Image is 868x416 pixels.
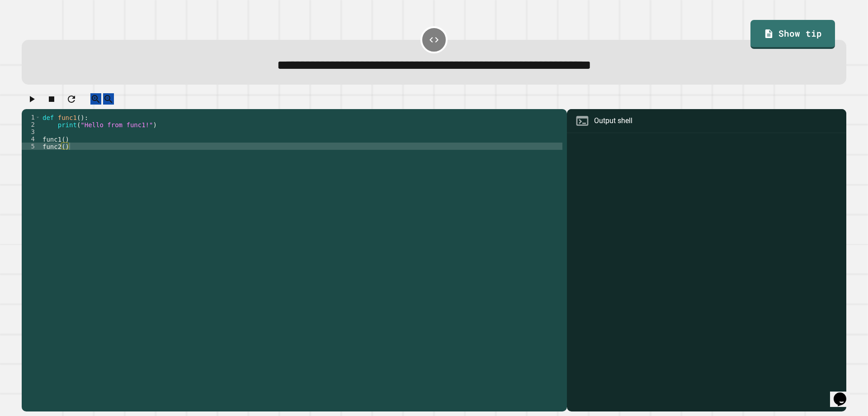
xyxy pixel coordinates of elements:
[594,115,632,126] div: Output shell
[22,114,41,121] div: 1
[22,143,41,150] div: 5
[22,121,41,128] div: 2
[35,114,40,121] span: Toggle code folding, rows 1 through 2
[22,128,41,135] div: 3
[750,20,835,49] a: Show tip
[22,135,41,143] div: 4
[830,380,859,407] iframe: chat widget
